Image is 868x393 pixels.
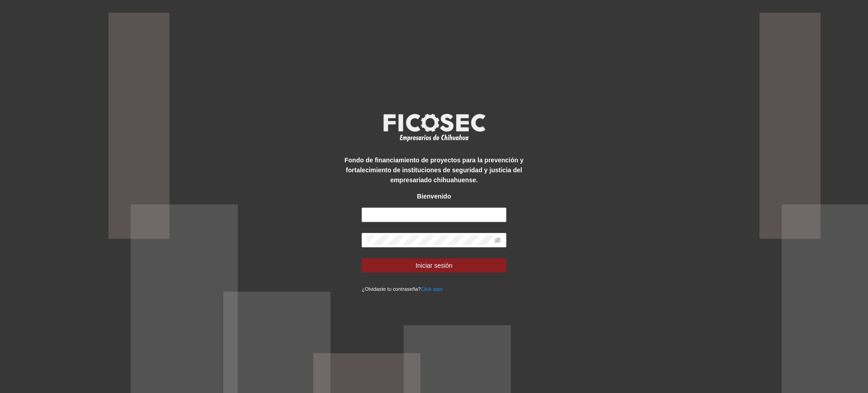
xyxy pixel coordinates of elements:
[415,260,453,270] span: Iniciar sesión
[377,111,491,144] img: logo
[344,156,524,184] strong: Fondo de financiamiento de proyectos para la prevención y fortalecimiento de instituciones de seg...
[417,193,451,200] strong: Bienvenido
[362,258,506,273] button: Iniciar sesión
[421,286,443,292] a: Click aqui
[495,237,501,243] span: eye-invisible
[362,286,443,292] small: ¿Olvidaste tu contraseña?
